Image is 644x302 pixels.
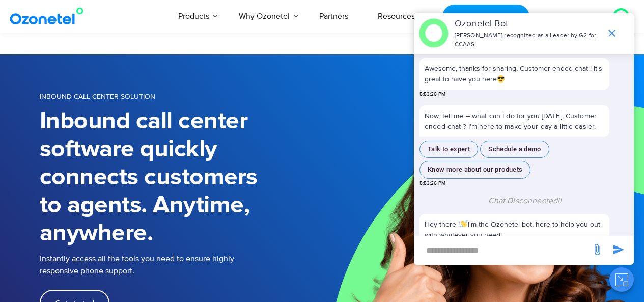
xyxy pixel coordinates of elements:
span: Chat Disconnected!! [488,196,562,206]
p: [PERSON_NAME] recognized as a Leader by G2 for CCAAS [455,31,601,49]
p: Ozonetel Bot [455,17,601,31]
img: 😎 [497,75,505,83]
p: Hey there ! I'm the Ozonetel bot, here to help you out with whatever you need! [425,219,604,240]
span: 5:53:26 PM [419,91,445,98]
h1: Inbound call center software quickly connects customers to agents. Anytime, anywhere. [40,107,322,248]
p: Instantly access all the tools you need to ensure highly responsive phone support. [40,253,322,277]
button: Close chat [609,267,634,292]
button: Know more about our products [419,161,530,179]
button: Schedule a demo [480,141,549,158]
span: send message [587,239,607,260]
p: Awesome, thanks for sharing, Customer ended chat ! It's great to have you here [425,63,604,85]
a: Request a Demo [442,5,529,29]
img: 👋 [460,220,467,227]
div: new-msg-input [419,241,586,260]
span: 5:53:26 PM [419,180,445,187]
span: send message [608,239,629,260]
span: end chat or minimize [602,23,622,43]
button: Talk to expert [419,141,478,158]
span: INBOUND CALL CENTER SOLUTION [40,92,155,101]
p: Now, tell me – what can I do for you [DATE], Customer ended chat ? I'm here to make your day a li... [419,105,609,137]
img: header [419,18,449,48]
